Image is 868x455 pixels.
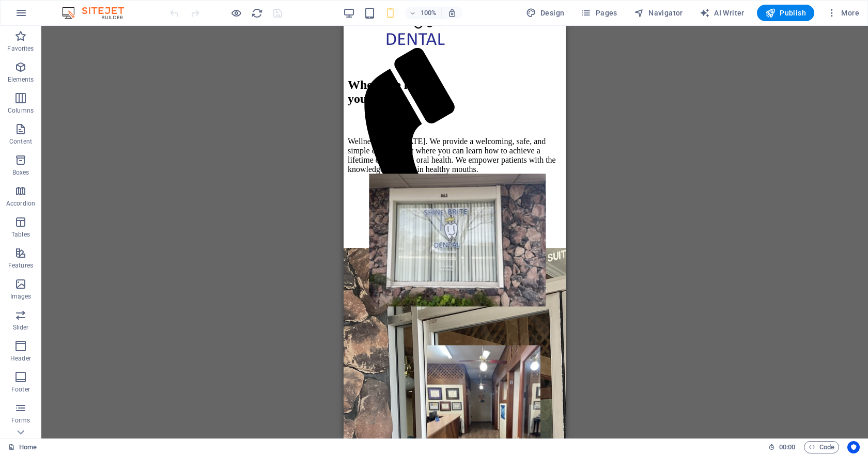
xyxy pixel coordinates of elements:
p: Forms [11,416,30,425]
button: Design [522,5,569,21]
p: Header [10,354,31,363]
p: Slider [13,323,29,332]
button: More [823,5,863,21]
p: Elements [8,75,34,84]
p: Images [10,292,32,301]
p: Features [8,261,33,270]
div: Design (Ctrl+Alt+Y) [522,5,569,21]
span: More [827,8,859,18]
p: Favorites [7,44,34,53]
i: On resize automatically adjust zoom level to fit chosen device. [447,8,457,18]
span: AI Writer [700,8,745,18]
p: Accordion [6,199,35,208]
button: Click here to leave preview mode and continue editing [230,7,242,19]
span: Navigator [634,8,683,18]
span: : [786,443,788,451]
span: Design [526,8,565,18]
p: Columns [8,106,34,115]
h6: Session time [768,441,796,453]
p: Content [9,137,32,146]
button: AI Writer [695,5,749,21]
p: Tables [11,230,30,239]
span: 00 00 [779,441,795,453]
img: Editor Logo [59,7,137,19]
button: Usercentrics [847,441,860,453]
button: Code [804,441,839,453]
span: Pages [581,8,617,18]
a: Click to cancel selection. Double-click to open Pages [8,441,37,453]
button: Pages [577,5,621,21]
button: Navigator [630,5,687,21]
h6: 100% [421,7,437,19]
button: Publish [757,5,814,21]
p: Boxes [12,168,29,177]
span: Code [809,441,834,453]
i: Reload page [251,7,263,19]
button: reload [251,7,263,19]
span: Publish [765,8,806,18]
p: Footer [11,385,30,394]
button: 100% [405,7,442,19]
